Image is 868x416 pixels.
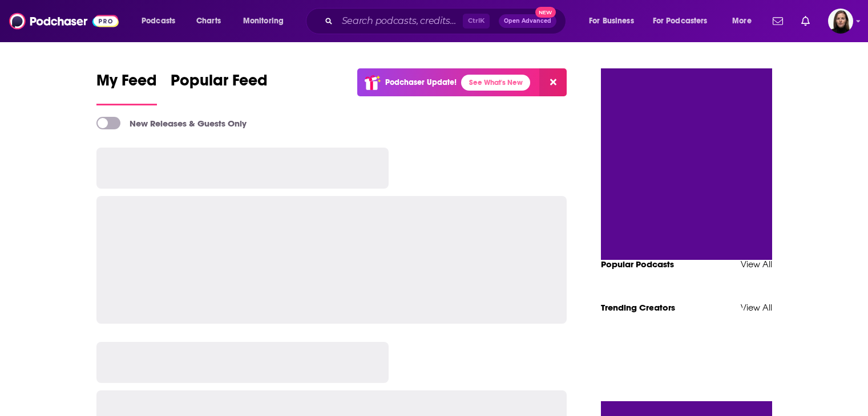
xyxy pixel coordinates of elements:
[235,12,298,30] button: open menu
[741,302,772,313] a: View All
[142,13,175,29] span: Podcasts
[9,10,119,32] img: Podchaser - Follow, Share and Rate Podcasts
[732,13,752,29] span: More
[601,302,675,313] a: Trending Creators
[461,75,530,91] a: See What's New
[768,11,788,31] a: Show notifications dropdown
[134,12,190,30] button: open menu
[189,12,228,30] a: Charts
[385,78,457,87] p: Podchaser Update!
[724,12,766,30] button: open menu
[243,13,284,29] span: Monitoring
[96,71,157,105] a: My Feed
[653,13,708,29] span: For Podcasters
[828,9,853,34] img: User Profile
[504,18,551,24] span: Open Advanced
[171,71,268,105] a: Popular Feed
[317,8,577,34] div: Search podcasts, credits, & more...
[96,117,247,129] a: New Releases & Guests Only
[499,14,556,28] button: Open AdvancedNew
[589,13,634,29] span: For Business
[797,11,814,31] a: Show notifications dropdown
[535,7,556,18] span: New
[828,9,853,34] button: Show profile menu
[196,13,221,29] span: Charts
[601,259,674,270] a: Popular Podcasts
[828,9,853,34] span: Logged in as BevCat3
[171,71,268,97] span: Popular Feed
[645,12,724,30] button: open menu
[96,71,157,97] span: My Feed
[581,12,648,30] button: open menu
[463,14,490,28] span: Ctrl K
[741,259,772,270] a: View All
[337,12,463,30] input: Search podcasts, credits, & more...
